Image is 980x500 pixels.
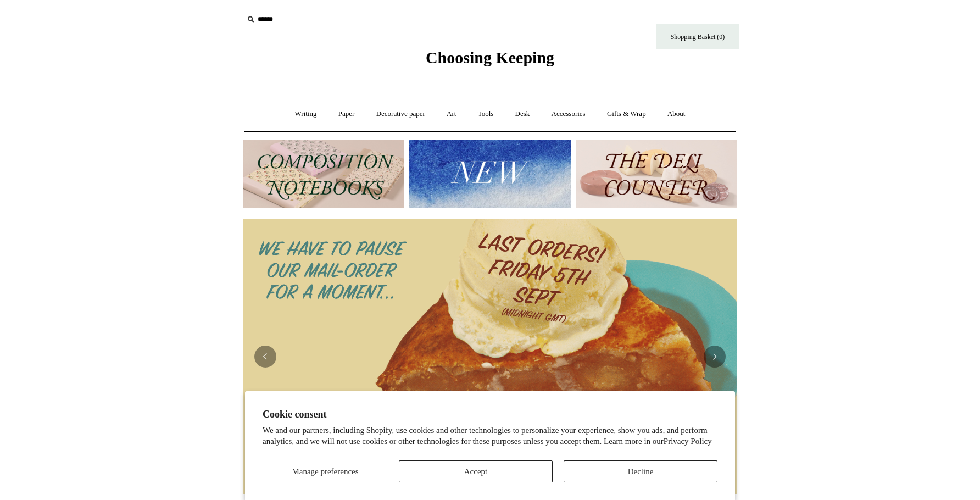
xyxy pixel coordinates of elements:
a: Tools [468,99,504,129]
a: Privacy Policy [664,437,712,446]
span: Manage preferences [292,467,358,476]
a: Art [437,99,466,129]
a: Shopping Basket (0) [656,24,739,49]
a: Gifts & Wrap [597,99,656,129]
span: Choosing Keeping [426,48,554,66]
img: 2025 New Website coming soon.png__PID:95e867f5-3b87-426e-97a5-a534fe0a3431 [243,219,737,494]
img: New.jpg__PID:f73bdf93-380a-4a35-bcfe-7823039498e1 [409,140,570,208]
a: Accessories [542,99,595,129]
button: Next [704,346,726,368]
a: Desk [505,99,540,129]
a: Choosing Keeping [426,57,554,65]
a: Writing [285,99,327,129]
img: The Deli Counter [576,140,737,208]
button: Decline [564,460,717,482]
a: Paper [328,99,365,129]
button: Accept [399,460,553,482]
h2: Cookie consent [263,409,717,420]
p: We and our partners, including Shopify, use cookies and other technologies to personalize your ex... [263,425,717,447]
button: Previous [254,346,276,368]
img: 202302 Composition ledgers.jpg__PID:69722ee6-fa44-49dd-a067-31375e5d54ec [243,140,404,208]
a: Decorative paper [366,99,435,129]
a: About [658,99,695,129]
button: Manage preferences [263,460,388,482]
